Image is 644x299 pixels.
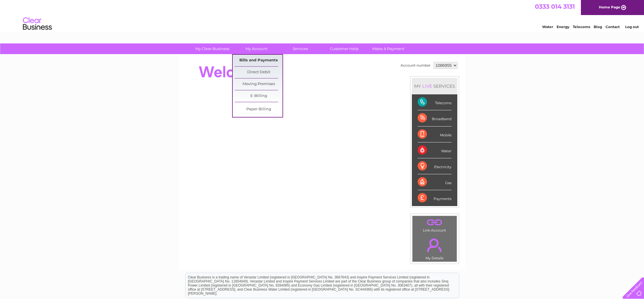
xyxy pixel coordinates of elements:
[606,25,620,29] a: Contact
[186,3,459,28] div: Clear Business is a trading name of Verastar Limited (registered in [GEOGRAPHIC_DATA] No. 3667643...
[557,25,569,29] a: Energy
[418,142,452,158] div: Water
[235,67,282,78] a: Direct Debit
[276,43,324,54] a: Services
[594,25,602,29] a: Blog
[412,78,457,94] div: MY SERVICES
[188,43,236,54] a: My Clear Business
[414,235,455,255] a: .
[573,25,590,29] a: Telecoms
[421,83,433,89] div: LIVE
[414,217,455,228] a: .
[235,78,282,90] a: Moving Premises
[625,25,639,29] a: Log out
[364,43,412,54] a: Make A Payment
[412,216,457,234] td: Link Account
[320,43,368,54] a: Customer Help
[399,60,432,70] td: Account number
[418,94,452,110] div: Telecoms
[418,190,452,206] div: Payments
[542,25,553,29] a: Water
[418,158,452,174] div: Electricity
[418,174,452,190] div: Gas
[418,110,452,126] div: Broadband
[235,55,282,66] a: Bills and Payments
[235,90,282,102] a: E-Billing
[535,3,575,10] a: 0333 014 3131
[418,126,452,142] div: Mobile
[235,104,282,115] a: Paper Billing
[412,234,457,262] td: My Details
[23,15,52,33] img: logo.png
[232,43,280,54] a: My Account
